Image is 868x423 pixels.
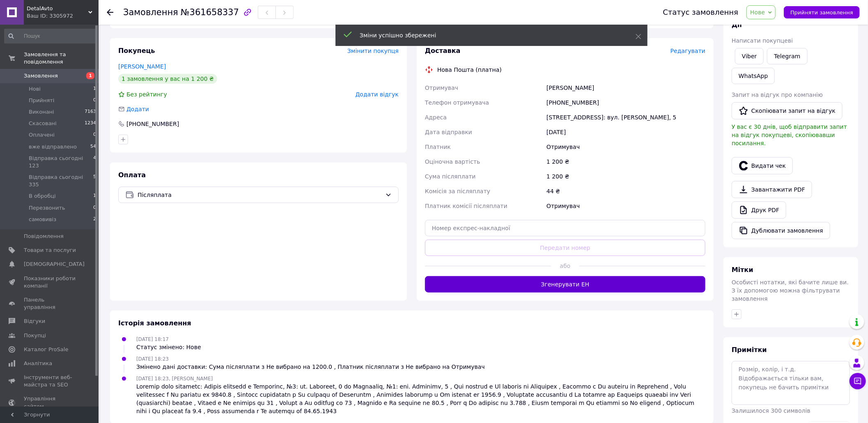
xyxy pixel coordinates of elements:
input: Пошук [4,29,97,43]
div: Нова Пошта (платна) [435,66,504,74]
span: Платник [425,144,451,150]
span: Нове [750,9,765,16]
a: Друк PDF [732,201,786,219]
span: або [551,262,579,270]
span: Замовлення та повідомлення [24,51,99,66]
div: [STREET_ADDRESS]: вул. [PERSON_NAME], 5 [545,110,707,125]
div: [PERSON_NAME] [545,80,707,95]
div: 44 ₴ [545,184,707,199]
span: 0 [93,131,96,139]
div: Ваш ID: 3305972 [27,12,99,20]
div: Змінено дані доставки: Сума післяплати з Не вибрано на 1200.0 , Платник післяплати з Не вибрано н... [136,363,485,371]
span: Виконані [29,108,54,116]
input: Номер експрес-накладної [425,220,705,236]
span: Замовлення [24,72,58,80]
span: 0 [93,204,96,212]
span: У вас є 30 днів, щоб відправити запит на відгук покупцеві, скопіювавши посилання. [732,123,847,146]
span: Товари та послуги [24,247,76,254]
span: Панель управління [24,296,76,311]
span: Повідомлення [24,233,64,240]
span: 54 [90,143,96,151]
button: Згенерувати ЕН [425,276,705,293]
a: Viber [735,48,764,64]
span: Запит на відгук про компанію [732,91,823,98]
div: [PHONE_NUMBER] [126,120,180,128]
span: Телефон отримувача [425,99,489,106]
button: Дублювати замовлення [732,222,830,239]
span: Післяплата [138,190,382,199]
a: Завантажити PDF [732,181,812,198]
span: 1 [93,192,96,200]
span: Доставка [425,47,461,55]
span: Написати покупцеві [732,37,793,44]
span: 5 [93,174,96,188]
a: WhatsApp [732,68,775,84]
span: Примітки [732,346,767,354]
span: 0 [93,97,96,104]
span: вже відправлено [29,143,77,151]
span: В обробці [29,192,56,200]
span: Сума післяплати [425,173,476,180]
span: №361658337 [181,7,239,17]
span: Нові [29,85,41,93]
div: [PHONE_NUMBER] [545,95,707,110]
span: 1 [86,72,94,79]
span: Залишилося 300 символів [732,407,811,414]
span: Оплата [118,171,146,179]
span: Дії [732,21,742,29]
span: Покупці [24,332,46,339]
span: 1 [93,85,96,93]
span: Покупець [118,47,155,55]
div: Статус замовлення [663,8,739,16]
span: [DEMOGRAPHIC_DATA] [24,261,85,268]
span: Додати [126,106,149,112]
div: 1 200 ₴ [545,154,707,169]
span: Показники роботи компанії [24,275,76,290]
div: 1 замовлення у вас на 1 200 ₴ [118,74,217,84]
a: [PERSON_NAME] [118,63,166,70]
span: DetalAvto [27,5,88,12]
span: Прийняти замовлення [790,9,853,16]
button: Чат з покупцем [850,373,866,389]
span: Редагувати [671,48,705,54]
span: Комісія за післяплату [425,188,490,194]
span: Додати відгук [356,91,399,98]
span: Історія замовлення [118,319,191,327]
span: [DATE] 18:23 [136,356,169,362]
span: 2 [93,216,96,223]
span: самовивіз [29,216,56,223]
span: Отримувач [425,85,458,91]
span: Особисті нотатки, які бачите лише ви. З їх допомогою можна фільтрувати замовлення [732,279,849,302]
span: Відгуки [24,318,45,325]
span: Відправка сьогодні 123 [29,155,93,169]
span: Мітки [732,266,753,274]
span: 4 [93,155,96,169]
div: Loremip dolo sitametc: Adipis elitsedd e Temporinc, №3: ut. Laboreet, 0 do Magnaaliq, №1: eni. Ad... [136,382,705,415]
div: Отримувач [545,139,707,154]
span: Адреса [425,114,447,121]
div: Зміни успішно збережені [360,31,615,39]
span: Платник комісії післяплати [425,203,507,209]
button: Прийняти замовлення [784,6,860,18]
a: Telegram [767,48,807,64]
span: Оплачені [29,131,55,139]
button: Видати чек [732,157,793,174]
span: Відправка сьогодні 335 [29,174,93,188]
span: 7163 [85,108,96,116]
span: Прийняті [29,97,54,104]
div: Статус змінено: Нове [136,343,201,351]
span: Дата відправки [425,129,472,135]
span: [DATE] 18:23, [PERSON_NAME] [136,376,213,382]
div: 1 200 ₴ [545,169,707,184]
span: Інструменти веб-майстра та SEO [24,374,76,389]
span: Управління сайтом [24,395,76,410]
button: Скопіювати запит на відгук [732,102,843,119]
span: Каталог ProSale [24,346,68,353]
div: Отримувач [545,199,707,213]
span: Замовлення [123,7,178,17]
div: [DATE] [545,125,707,139]
span: [DATE] 18:17 [136,336,169,342]
div: Повернутися назад [107,8,113,16]
span: Скасовані [29,120,57,127]
span: 1234 [85,120,96,127]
